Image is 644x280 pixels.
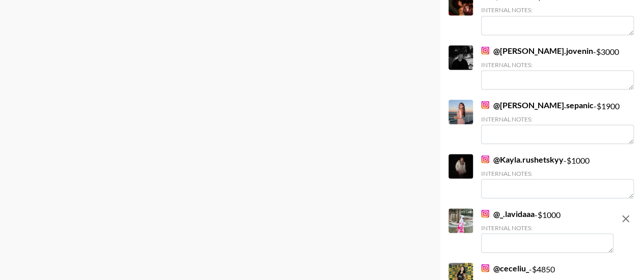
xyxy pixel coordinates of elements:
[481,154,564,164] a: @Kayla.rushetskyy
[481,45,593,55] a: @[PERSON_NAME].jovenin
[481,263,529,273] a: @ceceliu_
[481,208,535,219] a: @_.lavidaaa
[481,154,634,198] div: - $ 1000
[481,155,489,163] img: Instagram
[481,115,634,122] div: Internal Notes:
[481,6,634,14] div: Internal Notes:
[481,100,634,144] div: - $ 1900
[481,60,634,68] div: Internal Notes:
[481,209,489,217] img: Instagram
[481,46,489,54] img: Instagram
[481,224,613,231] div: Internal Notes:
[481,100,594,110] a: @[PERSON_NAME].sepanic
[481,101,489,109] img: Instagram
[481,45,634,89] div: - $ 3000
[481,169,634,177] div: Internal Notes:
[481,264,489,272] img: Instagram
[615,208,636,229] button: remove
[481,208,613,253] div: - $ 1000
